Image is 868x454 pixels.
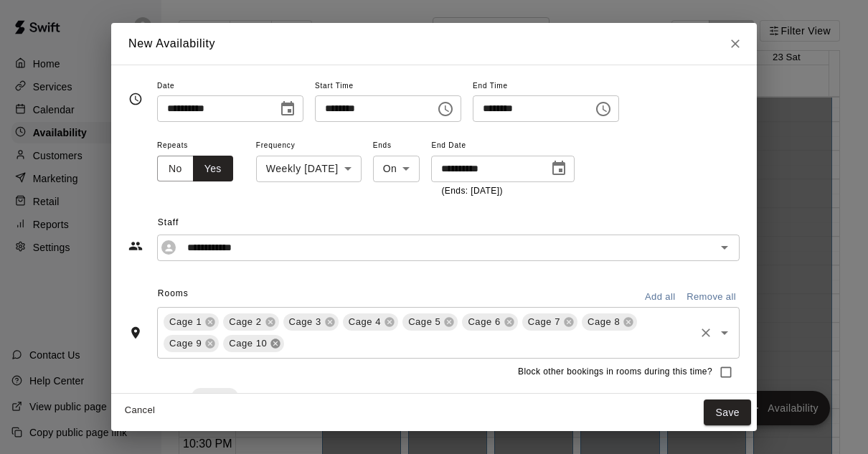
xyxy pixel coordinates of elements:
[128,239,143,253] svg: Staff
[128,326,143,340] svg: Rooms
[157,392,183,402] span: Notes
[462,313,517,331] div: Cage 6
[315,77,461,96] span: Start Time
[462,315,506,329] span: Cage 6
[522,313,577,331] div: Cage 7
[223,313,278,331] div: Cage 2
[273,95,302,123] button: Choose date, selected date is Sep 2, 2025
[256,156,362,182] div: Weekly [DATE]
[283,313,339,331] div: Cage 3
[158,288,189,298] span: Rooms
[518,365,712,379] span: Block other bookings in rooms during this time?
[522,315,566,329] span: Cage 7
[223,335,284,352] div: Cage 10
[158,212,740,235] span: Staff
[373,156,420,182] div: On
[128,34,215,53] h6: New Availability
[157,156,194,182] button: No
[431,95,460,123] button: Choose time, selected time is 4:00 PM
[283,315,327,329] span: Cage 3
[157,77,303,96] span: Date
[164,335,219,352] div: Cage 9
[157,156,233,182] div: outlined button group
[722,31,748,57] button: Close
[192,391,237,402] span: Optional
[696,323,716,343] button: Clear
[402,313,458,331] div: Cage 5
[704,399,751,426] button: Save
[589,95,618,123] button: Choose time, selected time is 4:30 PM
[117,399,163,422] button: Cancel
[582,315,626,329] span: Cage 8
[714,237,735,257] button: Open
[223,336,273,351] span: Cage 10
[193,156,233,182] button: Yes
[164,313,219,331] div: Cage 1
[582,313,637,331] div: Cage 8
[223,315,267,329] span: Cage 2
[637,286,683,308] button: Add all
[256,136,362,156] span: Frequency
[473,77,619,96] span: End Time
[157,136,245,156] span: Repeats
[683,286,740,308] button: Remove all
[343,313,398,331] div: Cage 4
[402,315,446,329] span: Cage 5
[431,136,575,156] span: End Date
[544,154,573,183] button: Choose date, selected date is Sep 30, 2025
[714,323,735,343] button: Open
[128,92,143,106] svg: Timing
[373,136,420,156] span: Ends
[441,184,565,199] p: (Ends: [DATE])
[164,315,207,329] span: Cage 1
[343,315,387,329] span: Cage 4
[164,336,207,351] span: Cage 9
